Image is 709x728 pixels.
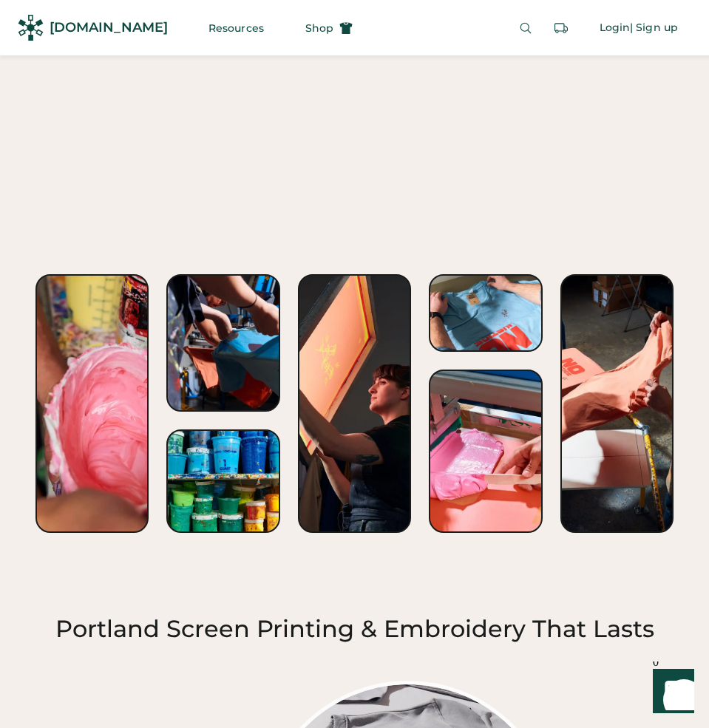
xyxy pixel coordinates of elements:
[50,18,168,37] div: [DOMAIN_NAME]
[288,13,370,43] button: Shop
[305,23,333,33] span: Shop
[546,13,576,43] button: Retrieve an order
[35,614,674,644] h2: Portland Screen Printing & Embroidery That Lasts
[18,15,44,41] img: Rendered Logo - Screens
[600,21,631,35] div: Login
[511,13,540,43] button: Search
[639,661,702,725] iframe: Front Chat
[191,13,282,43] button: Resources
[630,21,678,35] div: | Sign up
